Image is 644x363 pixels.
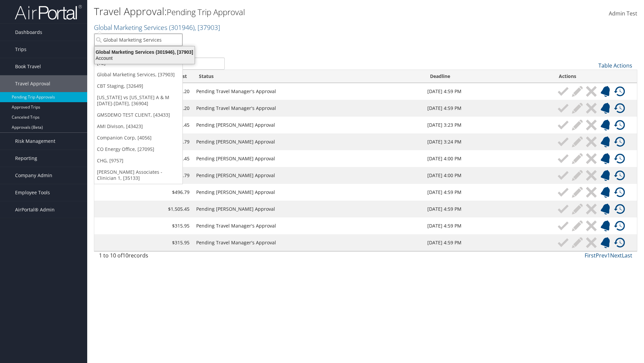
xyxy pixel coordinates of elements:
a: First [585,252,596,259]
a: Approve [556,220,570,231]
span: Trips [15,41,26,58]
img: ta-modify-inactive.png [572,153,583,164]
td: [DATE] 3:24 PM [424,133,553,150]
td: Pending [PERSON_NAME] Approval [193,117,424,133]
p: Filter: [94,35,456,44]
a: View History [612,220,627,231]
span: Book Travel [15,58,41,75]
img: ta-remind.png [600,187,611,198]
a: Approve [556,136,570,147]
th: Deadline: activate to sort column descending [424,70,553,83]
td: [DATE] 4:00 PM [424,150,553,167]
img: ta-history.png [614,153,625,164]
td: Pending Travel Manager's Approval [193,217,424,234]
a: Remind [598,237,612,248]
a: CHG, [9757] [94,155,182,166]
td: $315.95 [115,217,193,234]
a: Modify [570,153,584,164]
img: ta-remind.png [600,120,611,130]
img: ta-remind.png [600,153,611,164]
small: Pending Trip Approval [167,6,245,17]
img: ta-history.png [614,187,625,198]
a: View History [612,153,627,164]
img: ta-cancel-inactive.png [586,220,597,231]
img: ta-history.png [614,237,625,248]
a: Cancel [584,187,598,198]
h1: Travel Approval: [94,4,456,18]
img: ta-approve-inactive.png [558,204,569,214]
img: ta-modify-inactive.png [572,187,583,198]
img: ta-history.png [614,120,625,130]
img: ta-modify-inactive.png [572,170,583,181]
a: AMI Divison, [43423] [94,121,182,132]
img: ta-history.png [614,103,625,114]
a: Approve [556,103,570,114]
a: Cancel [584,86,598,97]
img: ta-remind.png [600,136,611,147]
td: [DATE] 4:59 PM [424,217,553,234]
span: Dashboards [15,24,42,41]
td: $496.79 [115,184,193,201]
img: ta-modify-inactive.png [572,103,583,114]
a: Modify [570,237,584,248]
a: Approve [556,86,570,97]
img: ta-remind.png [600,204,611,214]
img: ta-remind.png [600,170,611,181]
a: View History [612,86,627,97]
td: Pending Travel Manager's Approval [193,100,424,117]
img: ta-cancel-inactive.png [586,153,597,164]
span: Company Admin [15,167,52,184]
th: Status: activate to sort column ascending [193,70,424,83]
img: ta-approve-inactive.png [558,86,569,97]
div: Global Marketing Services (301946), [37903] [91,49,199,55]
a: Modify [570,170,584,181]
img: ta-cancel-inactive.png [586,136,597,147]
span: ( 301946 ) [169,23,195,32]
img: ta-approve-inactive.png [558,153,569,164]
a: View History [612,136,627,147]
img: ta-remind.png [600,103,611,114]
a: Modify [570,136,584,147]
a: Cancel [584,170,598,181]
img: ta-modify-inactive.png [572,120,583,130]
td: [DATE] 4:59 PM [424,201,553,217]
img: ta-cancel-inactive.png [586,170,597,181]
img: ta-history.png [614,170,625,181]
a: Cancel [584,220,598,231]
img: ta-remind.png [600,86,611,97]
a: View History [612,103,627,114]
img: ta-modify-inactive.png [572,220,583,231]
td: $1,505.45 [115,201,193,217]
a: View History [612,120,627,130]
a: Approve [556,120,570,130]
a: View History [612,170,627,181]
a: Remind [598,136,612,147]
td: Pending [PERSON_NAME] Approval [193,167,424,184]
img: ta-modify-inactive.png [572,237,583,248]
a: Prev [596,252,607,259]
div: Account [91,55,199,61]
a: Admin Test [609,3,637,24]
a: Companion Corp, [4056] [94,132,182,144]
img: ta-remind.png [600,220,611,231]
img: ta-approve-inactive.png [558,237,569,248]
img: ta-approve-inactive.png [558,136,569,147]
a: Remind [598,220,612,231]
img: ta-cancel-inactive.png [586,103,597,114]
a: CBT Staging, [32649] [94,80,182,92]
a: Cancel [584,103,598,114]
span: Risk Management [15,133,55,150]
img: ta-approve-inactive.png [558,170,569,181]
a: GMSDEMO TEST CLIENT, [43433] [94,109,182,121]
td: Pending [PERSON_NAME] Approval [193,150,424,167]
span: Admin Test [609,10,637,17]
input: Search Accounts [94,34,182,46]
a: Next [610,252,622,259]
img: ta-approve-inactive.png [558,220,569,231]
a: Cancel [584,136,598,147]
td: Pending [PERSON_NAME] Approval [193,133,424,150]
a: [US_STATE] vs [US_STATE] A & M [DATE]-[DATE], [36904] [94,92,182,109]
a: Approve [556,204,570,214]
img: ta-history.png [614,204,625,214]
a: Cancel [584,153,598,164]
